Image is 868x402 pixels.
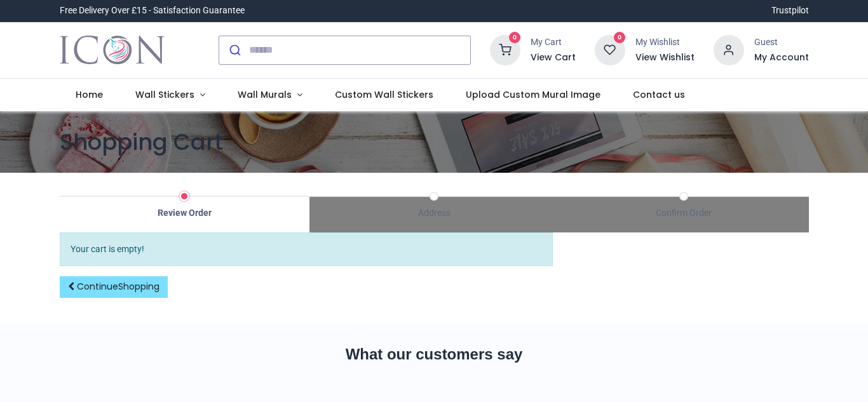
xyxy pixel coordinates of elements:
a: Wall Murals [221,79,318,112]
h1: Shopping Cart [60,126,809,157]
div: My Wishlist [635,36,695,49]
span: Contact us [633,88,685,101]
a: ContinueShopping [60,276,168,298]
span: Custom Wall Stickers [335,88,433,101]
span: Continue [77,280,159,293]
a: View Wishlist [635,51,695,64]
div: Review Order [60,207,309,220]
a: Logo of Icon Wall Stickers [60,32,165,68]
span: Shopping [118,280,159,293]
div: Address [309,207,559,220]
div: Free Delivery Over £15 - Satisfaction Guarantee [60,4,245,17]
div: Your cart is empty! [60,232,553,267]
div: Guest [754,36,809,49]
a: Trustpilot [771,4,809,17]
span: Wall Stickers [135,88,194,101]
div: Confirm Order [559,207,809,220]
span: Upload Custom Mural Image [466,88,600,101]
a: Wall Stickers [119,79,222,112]
a: 0 [490,44,520,54]
a: View Cart [531,51,576,64]
sup: 0 [509,32,521,44]
a: 0 [595,44,625,54]
a: My Account [754,51,809,64]
sup: 0 [614,32,626,44]
span: Wall Murals [238,88,292,101]
span: Home [76,88,103,101]
img: Icon Wall Stickers [60,32,165,68]
div: My Cart [531,36,576,49]
h2: What our customers say [60,344,809,365]
button: Submit [219,36,249,64]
